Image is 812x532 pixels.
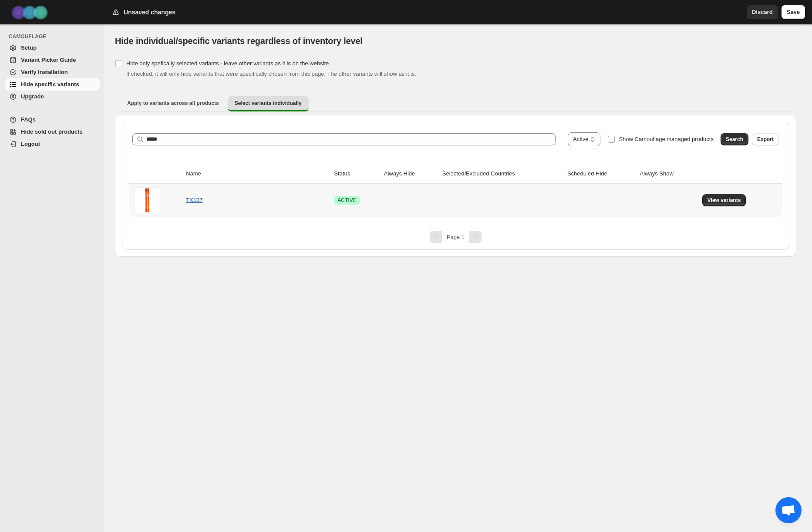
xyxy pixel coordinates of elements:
span: ACTIVE [337,197,356,204]
button: View variants [702,194,746,206]
span: Export [757,136,774,143]
a: Setup [5,42,100,54]
span: Upgrade [21,93,44,100]
th: Status [331,164,381,184]
span: Hide individual/specific variants regardless of inventory level [115,36,363,46]
span: View variants [708,197,741,204]
img: TX107 [134,187,160,213]
th: Name [183,164,331,184]
a: Hide specific variants [5,78,100,91]
a: TX107 [186,197,202,203]
a: Upgrade [5,91,100,103]
span: Logout [21,141,40,147]
button: Apply to variants across all products [120,96,226,110]
a: Variant Picker Guide [5,54,100,66]
a: Logout [5,138,100,150]
button: Search [721,133,748,145]
span: Page 1 [447,234,465,240]
button: Select variants individually [228,96,309,111]
button: Save [782,5,805,19]
span: Hide only spefically selected variants - leave other variants as it is on the website [126,60,329,67]
h2: Unsaved changes [124,8,175,17]
span: Apply to variants across all products [127,100,219,107]
span: Hide sold out products [21,128,83,135]
span: If checked, it will only hide variants that were specifically chosen from this page. The other va... [126,71,416,77]
nav: Pagination [129,231,782,243]
div: Select variants individually [115,115,796,257]
span: Save [787,8,800,17]
span: CAMOUFLAGE [9,33,100,40]
span: Discard [752,8,773,17]
a: Hide sold out products [5,126,100,138]
a: Open chat [775,497,802,523]
th: Selected/Excluded Countries [440,164,565,184]
span: Hide specific variants [21,81,79,88]
span: Search [726,136,743,143]
span: Verify Installation [21,69,68,75]
th: Always Show [637,164,700,184]
th: Always Hide [381,164,440,184]
span: Setup [21,44,37,51]
span: Select variants individually [235,100,302,107]
span: Variant Picker Guide [21,57,76,63]
th: Scheduled Hide [565,164,637,184]
span: FAQs [21,116,36,123]
a: Verify Installation [5,66,100,78]
button: Discard [747,5,778,19]
a: FAQs [5,114,100,126]
button: Export [752,133,779,145]
span: Show Camouflage managed products [619,136,714,142]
